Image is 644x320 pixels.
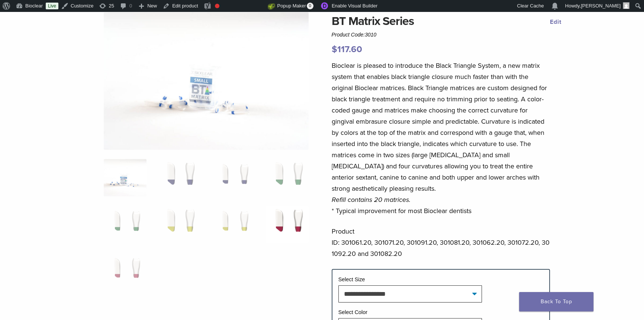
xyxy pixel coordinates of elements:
img: BT Matrix Series - Image 7 [212,206,254,243]
img: Anterior Black Triangle Series Matrices [104,12,309,150]
span: $ [332,44,337,55]
span: 0 [307,3,313,9]
img: BT Matrix Series - Image 5 [104,206,146,243]
h1: BT Matrix Series [332,12,550,30]
label: Select Size [338,276,365,282]
a: Back To Top [519,292,593,311]
p: Bioclear is pleased to introduce the Black Triangle System, a new matrix system that enables blac... [332,60,550,216]
div: Focus keyphrase not set [215,4,219,8]
span: Product Code: [332,32,377,38]
a: Live [46,3,58,9]
span: 3010 [365,32,376,38]
span: [PERSON_NAME] [581,3,621,9]
img: BT Matrix Series - Image 8 [266,206,309,243]
p: Product ID: 301061.20, 301071.20, 301091.20, 301081.20, 301062.20, 301072.20, 301092.20 and 30108... [332,226,550,259]
label: Select Color [338,309,367,315]
img: Anterior-Black-Triangle-Series-Matrices-324x324.jpg [104,159,146,196]
img: BT Matrix Series - Image 3 [212,159,254,196]
bdi: 117.60 [332,44,362,55]
img: BT Matrix Series - Image 9 [104,253,146,290]
em: Refill contains 20 matrices. [332,196,410,204]
img: BT Matrix Series - Image 6 [158,206,200,243]
img: BT Matrix Series - Image 2 [158,159,200,196]
a: Edit [550,18,561,26]
img: BT Matrix Series - Image 4 [266,159,309,196]
img: Views over 48 hours. Click for more Jetpack Stats. [226,2,268,11]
